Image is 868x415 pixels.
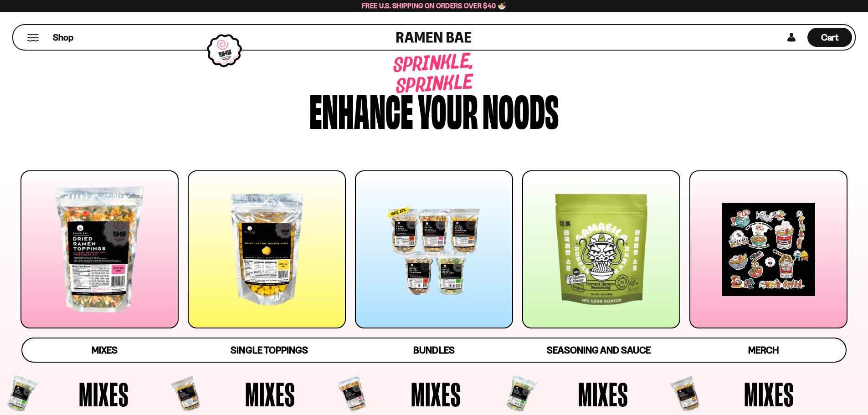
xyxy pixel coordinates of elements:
span: Mixes [92,344,118,356]
span: Single Toppings [231,344,308,356]
a: Merch [681,338,846,362]
a: Bundles [352,338,516,362]
span: Seasoning and Sauce [547,344,650,356]
button: Mobile Menu Trigger [27,34,39,41]
a: Shop [53,28,73,47]
div: your [418,87,478,131]
div: Cart [807,25,852,50]
div: Enhance [309,87,413,131]
span: Mixes [411,377,461,411]
span: Mixes [245,377,295,411]
a: Mixes [22,338,187,362]
span: Bundles [413,344,454,356]
a: Single Toppings [187,338,351,362]
span: Mixes [744,377,794,411]
span: Shop [53,31,73,44]
div: noods [483,87,559,131]
span: Merch [748,344,779,356]
span: Free U.S. Shipping on Orders over $40 🍜 [362,1,506,10]
span: Mixes [79,377,129,411]
span: Cart [821,32,839,43]
span: Mixes [578,377,628,411]
a: Seasoning and Sauce [516,338,681,362]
